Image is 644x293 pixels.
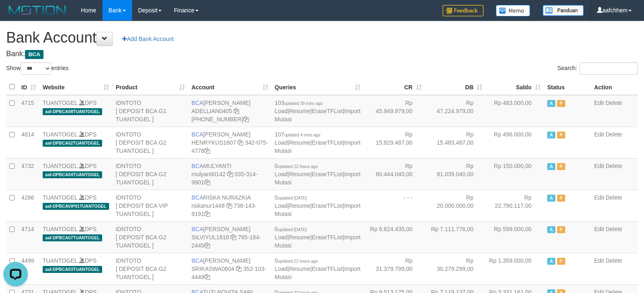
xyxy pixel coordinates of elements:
[275,226,307,232] span: 0
[192,100,203,106] span: BCA
[192,139,236,146] a: HENRYKUS1607
[6,50,638,58] h4: Bank:
[289,266,310,272] a: Resume
[275,131,361,154] span: | | |
[6,62,69,75] label: Show entries
[557,132,565,139] span: Paused
[39,221,112,253] td: DPS
[425,253,486,284] td: Rp 30.279.299,00
[364,190,425,221] td: - - -
[25,50,43,59] span: BCA
[275,171,361,186] a: Import Mutasi
[43,131,78,138] a: TUANTOGEL
[275,194,307,201] span: 0
[275,171,288,177] a: Load
[364,158,425,190] td: Rp 80.444.040,00
[275,266,361,280] a: Import Mutasi
[112,95,188,127] td: IDNTOTO [ DEPOSIT BCA G1 TUANTOGEL ]
[39,127,112,158] td: DPS
[112,79,188,95] th: Product: activate to sort column ascending
[112,158,188,190] td: IDNTOTO [ DEPOSIT BCA G2 TUANTOGEL ]
[192,131,203,138] span: BCA
[21,62,51,75] select: Showentries
[557,258,565,265] span: Paused
[204,274,210,280] a: Copy 3521034449 to clipboard
[188,79,272,95] th: Account: activate to sort column ascending
[594,226,604,232] a: Edit
[43,266,102,273] span: aaf-DPBCA03TUANTOGEL
[278,196,306,200] span: updated [DATE]
[204,148,210,154] a: Copy 3420754778 to clipboard
[496,5,530,16] img: Button%20Memo.svg
[275,131,320,138] span: 107
[547,226,555,233] span: Active
[594,131,604,138] a: Edit
[192,234,229,241] a: SILVIYUL1818
[594,163,604,169] a: Edit
[289,202,310,209] a: Resume
[188,158,272,190] td: MULYANTI 035-314-9901
[591,79,638,95] th: Action
[425,221,486,253] td: Rp 7.111.776,00
[192,171,226,177] a: mulyanti0142
[39,79,112,95] th: Website: activate to sort column ascending
[425,190,486,221] td: Rp 20.000.000,00
[425,95,486,127] td: Rp 47.224.979,00
[425,158,486,190] td: Rp 81.039.040,00
[275,266,288,272] a: Load
[275,139,288,146] a: Load
[243,116,249,123] a: Copy 5655032115 to clipboard
[18,253,39,284] td: 4499
[43,163,78,169] a: TUANTOGEL
[547,132,555,139] span: Active
[188,127,272,158] td: [PERSON_NAME] 342-075-4778
[204,242,210,249] a: Copy 7651842445 to clipboard
[43,140,102,147] span: aaf-DPBCA02TUANTOGEL
[18,79,39,95] th: ID: activate to sort column ascending
[275,163,361,186] span: | | |
[192,163,203,169] span: BCA
[605,194,622,201] a: Delete
[605,131,622,138] a: Delete
[312,171,343,177] a: EraseTFList
[192,202,225,209] a: riskanur1448
[547,195,555,202] span: Active
[3,3,28,28] button: Open LiveChat chat widget
[312,266,343,272] a: EraseTFList
[312,108,343,114] a: EraseTFList
[486,79,544,95] th: Saldo: activate to sort column ascending
[112,127,188,158] td: IDNTOTO [ DEPOSIT BCA G2 TUANTOGEL ]
[188,221,272,253] td: [PERSON_NAME] 765-184-2445
[192,226,203,232] span: BCA
[486,95,544,127] td: Rp 483.000,00
[233,108,239,114] a: Copy ADELLIAN0405 to clipboard
[312,234,343,241] a: EraseTFList
[605,100,622,106] a: Delete
[289,234,310,241] a: Resume
[312,202,343,209] a: EraseTFList
[547,100,555,107] span: Active
[192,108,232,114] a: ADELLIAN0405
[227,171,233,177] a: Copy mulyanti0142 to clipboard
[425,79,486,95] th: DB: activate to sort column ascending
[557,226,565,233] span: Paused
[594,257,604,264] a: Edit
[275,100,361,123] span: | | |
[275,202,361,217] a: Import Mutasi
[605,163,622,169] a: Delete
[43,108,102,115] span: aaf-DPBCA08TUANTOGEL
[272,79,364,95] th: Queries: activate to sort column ascending
[18,95,39,127] td: 4715
[112,190,188,221] td: IDNTOTO [ DEPOSIT BCA VIP TUANTOGEL ]
[192,257,203,264] span: BCA
[486,190,544,221] td: Rp 22.790.117,00
[486,253,544,284] td: Rp 1.359.000,00
[312,139,343,146] a: EraseTFList
[188,253,272,284] td: [PERSON_NAME] 352-103-4449
[443,5,484,16] img: Feedback.jpg
[547,163,555,170] span: Active
[275,194,361,217] span: | | |
[188,95,272,127] td: [PERSON_NAME] [PHONE_NUMBER]
[605,257,622,264] a: Delete
[39,190,112,221] td: DPS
